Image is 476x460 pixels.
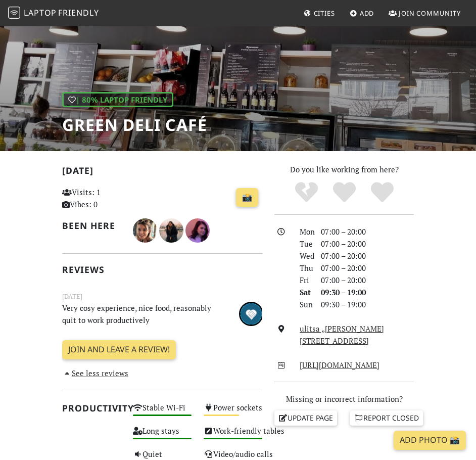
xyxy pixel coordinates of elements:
h2: Reviews [62,264,262,275]
div: 07:00 – 20:00 [315,238,420,250]
small: [DATE] [56,291,268,302]
div: 07:00 – 20:00 [315,250,420,262]
a: LaptopFriendly LaptopFriendly [8,5,99,22]
span: Cities [314,9,335,18]
a: 📸 [236,188,258,207]
div: Sat [294,286,315,298]
div: Thu [294,262,315,274]
a: Join Community [385,4,465,22]
img: 1200-yanislava.jpg [185,218,210,243]
span: Leti Ramalho [133,224,159,234]
span: Laptop [24,7,57,18]
span: Join Community [399,9,461,18]
a: Join and leave a review! [62,340,176,359]
div: Sun [294,298,315,310]
a: Cities [300,4,339,22]
div: Fri [294,274,315,286]
div: 07:00 – 20:00 [315,274,420,286]
a: Add [346,4,378,22]
span: Yanislava Aleksandrova [185,224,210,234]
a: Update page [274,410,337,426]
div: Stable Wi-Fi [127,401,198,424]
div: Mon [294,225,315,238]
div: Tue [294,238,315,250]
span: Add [360,9,374,18]
div: Power sockets [198,401,268,424]
h2: [DATE] [62,165,262,180]
p: Do you like working from here? [274,163,414,175]
p: Visits: 1 Vibes: 0 [62,186,121,210]
a: See less reviews [62,368,128,378]
span: Gianfranco [239,308,263,318]
img: 3889-gianfranco.jpg [239,302,263,326]
div: Definitely! [363,181,401,204]
div: Yes [325,181,363,204]
div: Work-friendly tables [198,424,268,447]
a: Report closed [350,410,423,426]
img: 1383-leticia.jpg [159,218,183,243]
div: Wed [294,250,315,262]
a: [URL][DOMAIN_NAME] [300,360,379,370]
span: Friendly [58,7,99,18]
h2: Been here [62,220,121,231]
span: Letícia Ramalho [159,224,185,234]
h1: Green Deli Café [62,115,207,134]
a: Add Photo 📸 [394,431,466,450]
p: Very cosy experience, nice food, reasonably quit to work productively [56,302,233,326]
div: 09:30 – 19:00 [315,298,420,310]
div: 07:00 – 20:00 [315,262,420,274]
img: LaptopFriendly [8,7,20,19]
div: 07:00 – 20:00 [315,225,420,238]
div: | 80% Laptop Friendly [62,92,173,107]
div: 09:30 – 19:00 [315,286,420,298]
a: ulitsa „[PERSON_NAME][STREET_ADDRESS] [300,324,384,346]
div: Long stays [127,424,198,447]
img: 1637-leti.jpg [133,218,157,243]
h2: Productivity [62,403,121,413]
div: No [288,181,325,204]
p: Missing or incorrect information? [274,393,414,405]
